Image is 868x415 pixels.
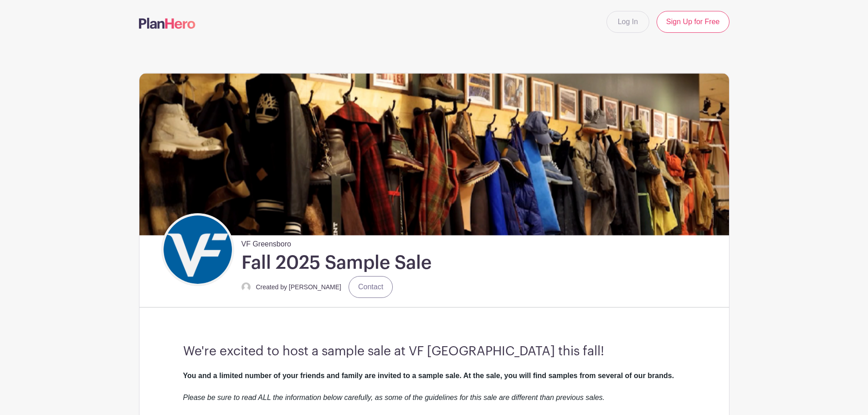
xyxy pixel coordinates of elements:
img: Sample%20Sale.png [139,73,729,235]
img: VF_Icon_FullColor_CMYK-small.png [164,215,232,284]
strong: You and a limited number of your friends and family are invited to a sample sale. At the sale, yo... [183,372,674,379]
a: Log In [606,11,649,33]
img: default-ce2991bfa6775e67f084385cd625a349d9dcbb7a52a09fb2fda1e96e2d18dcdb.png [241,282,251,292]
a: Sign Up for Free [657,11,729,33]
h1: Fall 2025 Sample Sale [241,251,431,274]
h3: We're excited to host a sample sale at VF [GEOGRAPHIC_DATA] this fall! [183,344,685,359]
span: VF Greensboro [241,235,291,250]
a: Contact [349,276,393,298]
em: Please be sure to read ALL the information below carefully, as some of the guidelines for this sa... [183,394,605,401]
img: logo-507f7623f17ff9eddc593b1ce0a138ce2505c220e1c5a4e2b4648c50719b7d32.svg [139,18,195,29]
small: Created by [PERSON_NAME] [256,283,342,291]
